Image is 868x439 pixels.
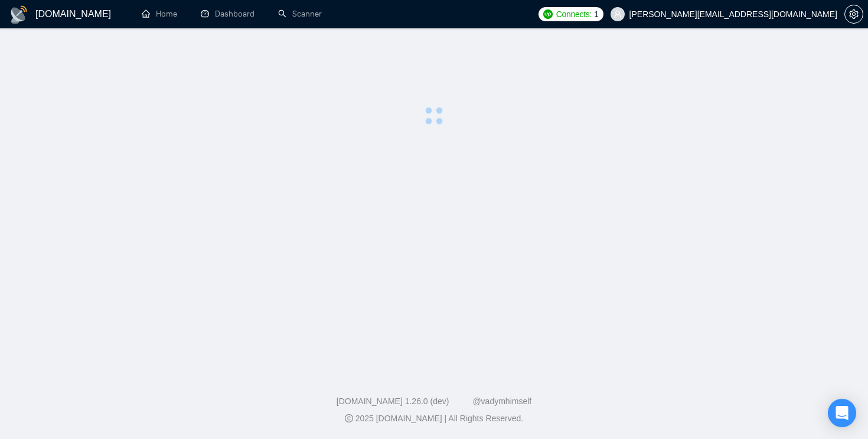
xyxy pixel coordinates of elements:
[594,8,599,21] span: 1
[614,10,622,18] span: user
[844,9,863,19] a: setting
[9,412,859,425] div: 2025 [DOMAIN_NAME] | All Rights Reserved.
[278,9,322,19] a: searchScanner
[828,399,856,427] div: Open Intercom Messenger
[543,9,553,19] img: upwork-logo.png
[472,396,531,406] a: @vadymhimself
[201,9,254,19] a: dashboardDashboard
[337,396,449,406] a: [DOMAIN_NAME] 1.26.0 (dev)
[142,9,177,19] a: homeHome
[345,414,353,422] span: copyright
[9,5,28,24] img: logo
[844,5,863,24] button: setting
[556,8,592,21] span: Connects:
